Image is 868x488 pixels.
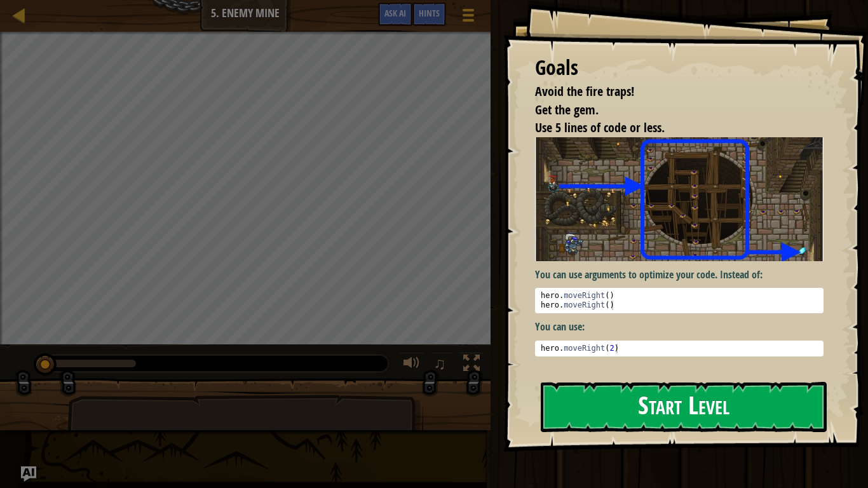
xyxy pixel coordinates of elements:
p: You can use: [535,320,824,334]
span: Avoid the fire traps! [535,83,634,100]
span: Use 5 lines of code or less. [535,119,665,136]
button: Adjust volume [399,352,424,378]
button: Start Level [541,382,827,432]
span: Get the gem. [535,101,599,118]
span: Ask AI [384,7,406,19]
li: Use 5 lines of code or less. [519,119,820,137]
span: Hints [419,7,440,19]
button: Show game menu [452,3,484,32]
button: Toggle fullscreen [459,352,484,378]
button: Ask AI [378,3,412,26]
li: Get the gem. [519,101,820,119]
span: ♫ [433,354,446,373]
p: You can use arguments to optimize your code. Instead of: [535,268,824,282]
button: ♫ [431,352,452,378]
img: Enemy mine [535,137,824,261]
div: Goals [535,53,824,83]
button: Ask AI [21,466,36,482]
li: Avoid the fire traps! [519,83,820,101]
